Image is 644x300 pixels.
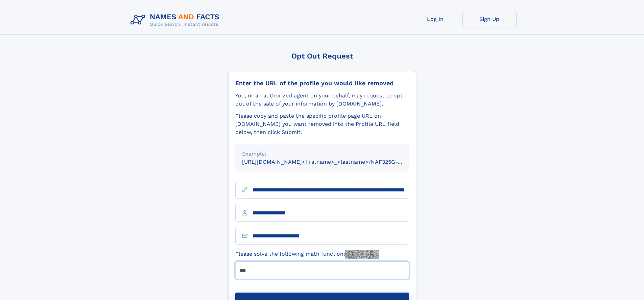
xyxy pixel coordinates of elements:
div: Opt Out Request [228,52,416,60]
div: Example: [242,150,402,158]
label: Please solve the following math function: [235,250,379,259]
small: [URL][DOMAIN_NAME]<firstname>_<lastname>/NAF325G-xxxxxxxx [242,159,422,165]
img: Logo Names and Facts [128,11,225,29]
div: Enter the URL of the profile you would like removed [235,79,409,87]
a: Sign Up [462,11,517,27]
a: Log In [408,11,462,27]
div: Please copy and paste the specific profile page URL on [DOMAIN_NAME] you want removed into the Pr... [235,112,409,136]
div: You, or an authorized agent on your behalf, may request to opt-out of the sale of your informatio... [235,92,409,108]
